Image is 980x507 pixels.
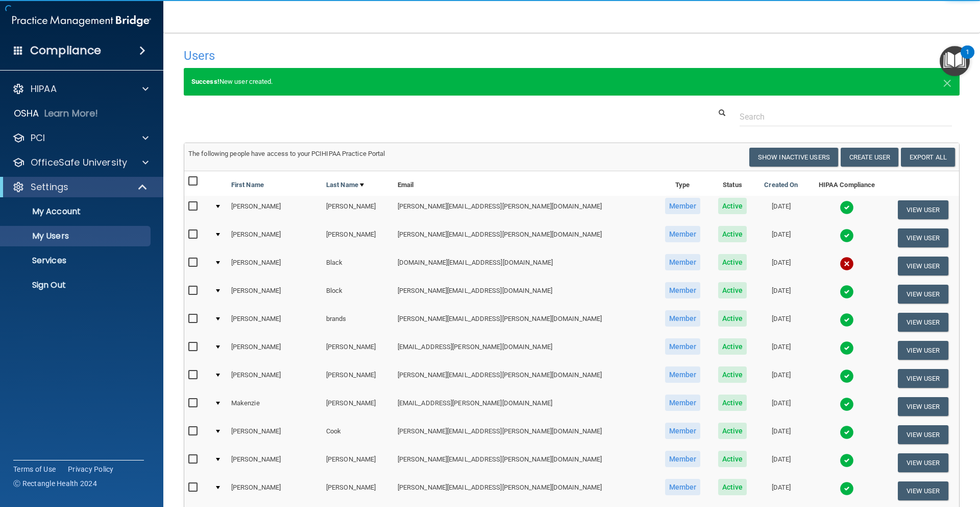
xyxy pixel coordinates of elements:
td: [PERSON_NAME] [227,280,322,308]
a: HIPAA [12,83,149,95]
img: PMB logo [12,11,151,31]
span: Active [718,254,747,270]
td: [PERSON_NAME] [322,449,394,477]
td: [PERSON_NAME] [227,308,322,336]
button: View User [898,481,948,500]
button: Close [943,76,952,88]
td: [PERSON_NAME] [227,252,322,280]
a: Terms of Use [13,464,56,474]
img: cross.ca9f0e7f.svg [840,257,854,271]
span: Active [718,423,747,439]
button: View User [898,313,948,332]
span: Active [718,479,747,495]
span: Member [665,282,701,298]
div: New user created. [184,68,960,96]
p: HIPAA [31,83,57,95]
h4: Compliance [30,43,101,58]
p: PCI [31,132,45,144]
span: The following people have access to your PCIHIPAA Practice Portal [188,150,385,157]
p: Sign Out [7,280,146,290]
td: [PERSON_NAME] [322,477,394,505]
a: Settings [12,181,148,193]
td: [PERSON_NAME] [322,364,394,393]
p: OfficeSafe University [31,156,127,169]
span: Active [718,395,747,411]
td: [PERSON_NAME] [322,393,394,421]
p: My Users [7,231,146,241]
span: Member [665,366,701,383]
span: Active [718,198,747,214]
td: brands [322,308,394,336]
td: [PERSON_NAME][EMAIL_ADDRESS][PERSON_NAME][DOMAIN_NAME] [394,364,656,393]
span: Active [718,282,747,298]
td: [DATE] [755,393,807,421]
td: [DATE] [755,336,807,364]
td: [PERSON_NAME] [227,224,322,252]
span: Member [665,198,701,214]
button: View User [898,257,948,275]
span: Active [718,226,747,242]
span: Member [665,479,701,495]
img: tick.e7d51cea.svg [840,369,854,383]
td: [PERSON_NAME][EMAIL_ADDRESS][PERSON_NAME][DOMAIN_NAME] [394,421,656,449]
span: Ⓒ Rectangle Health 2024 [13,478,97,489]
button: View User [898,397,948,416]
td: [EMAIL_ADDRESS][PERSON_NAME][DOMAIN_NAME] [394,336,656,364]
img: tick.e7d51cea.svg [840,228,854,243]
span: Active [718,451,747,467]
button: View User [898,341,948,360]
td: [PERSON_NAME] [227,364,322,393]
td: [DOMAIN_NAME][EMAIL_ADDRESS][DOMAIN_NAME] [394,252,656,280]
button: View User [898,228,948,247]
td: [PERSON_NAME][EMAIL_ADDRESS][PERSON_NAME][DOMAIN_NAME] [394,224,656,252]
img: tick.e7d51cea.svg [840,425,854,440]
span: Member [665,338,701,355]
td: [DATE] [755,421,807,449]
img: tick.e7d51cea.svg [840,341,854,355]
p: Learn More! [44,107,99,120]
a: Last Name [326,179,364,191]
span: Active [718,366,747,383]
h4: Users [184,49,630,62]
td: [PERSON_NAME][EMAIL_ADDRESS][PERSON_NAME][DOMAIN_NAME] [394,196,656,224]
button: View User [898,200,948,219]
span: Member [665,395,701,411]
td: [PERSON_NAME] [322,224,394,252]
td: Cook [322,421,394,449]
img: tick.e7d51cea.svg [840,200,854,215]
button: Show Inactive Users [749,148,838,167]
th: Status [709,171,755,196]
td: [PERSON_NAME] [227,449,322,477]
a: OfficeSafe University [12,156,149,169]
button: Create User [841,148,898,167]
p: Settings [31,181,68,193]
td: [PERSON_NAME] [322,196,394,224]
img: tick.e7d51cea.svg [840,313,854,327]
th: HIPAA Compliance [807,171,887,196]
td: [EMAIL_ADDRESS][PERSON_NAME][DOMAIN_NAME] [394,393,656,421]
strong: Success! [191,78,219,85]
span: Active [718,338,747,355]
img: tick.e7d51cea.svg [840,397,854,411]
td: [PERSON_NAME][EMAIL_ADDRESS][PERSON_NAME][DOMAIN_NAME] [394,308,656,336]
td: [DATE] [755,224,807,252]
td: [DATE] [755,308,807,336]
button: View User [898,285,948,304]
button: View User [898,425,948,444]
p: Services [7,256,146,266]
span: × [943,72,952,92]
th: Type [656,171,710,196]
td: [DATE] [755,196,807,224]
td: [PERSON_NAME][EMAIL_ADDRESS][DOMAIN_NAME] [394,280,656,308]
p: OSHA [14,107,39,120]
span: Member [665,423,701,439]
input: Search [740,107,952,126]
a: PCI [12,132,149,144]
button: Open Resource Center, 1 new notification [940,46,970,76]
a: First Name [231,179,264,191]
td: [PERSON_NAME][EMAIL_ADDRESS][PERSON_NAME][DOMAIN_NAME] [394,449,656,477]
td: Black [322,252,394,280]
div: 1 [966,52,969,65]
a: Export All [901,148,955,167]
p: My Account [7,206,146,217]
